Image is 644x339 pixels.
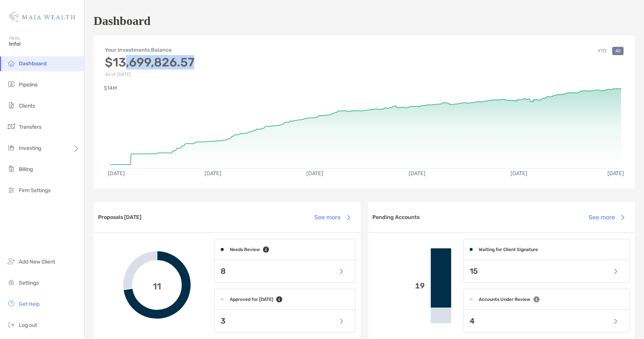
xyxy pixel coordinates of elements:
[373,214,420,220] h3: Pending Accounts
[204,170,221,177] text: [DATE]
[153,280,161,291] span: 11
[94,14,151,28] h1: Dashboard
[7,143,16,152] img: investing icon
[511,170,528,177] text: [DATE]
[19,322,37,328] span: Log out
[230,247,260,252] h4: Needs Review
[583,209,630,226] button: See more
[7,164,16,173] img: billing icon
[19,187,51,194] span: Firm Settings
[7,185,16,194] img: firm-settings icon
[19,103,35,109] span: Clients
[19,124,41,130] span: Transfers
[7,320,16,329] img: logout icon
[19,259,55,265] span: Add New Client
[7,59,16,68] img: dashboard icon
[409,170,426,177] text: [DATE]
[104,85,117,92] text: $14M
[7,278,16,287] img: settings icon
[221,267,226,276] p: 8
[7,101,16,110] img: clients icon
[105,72,194,77] p: As of [DATE]
[608,170,625,177] text: [DATE]
[230,297,273,302] h4: Approved for [DATE]
[612,47,624,55] button: All
[7,122,16,131] img: transfers icon
[309,209,356,226] button: See more
[19,166,33,173] span: Billing
[105,55,194,69] h3: $13,699,826.57
[479,297,530,302] h4: Accounts Under Review
[470,316,475,326] p: 4
[19,280,39,286] span: Settings
[19,60,47,67] span: Dashboard
[7,299,16,308] img: get-help icon
[19,301,40,307] span: Get Help
[307,170,324,177] text: [DATE]
[19,82,38,88] span: Pipeline
[108,170,125,177] text: [DATE]
[9,41,80,47] span: Info!
[19,145,41,151] span: Investing
[7,257,16,266] img: add_new_client icon
[7,80,16,89] img: pipeline icon
[479,247,538,252] h4: Waiting for Client Signature
[470,267,478,276] p: 15
[374,281,425,291] p: 19
[98,214,141,220] h3: Proposals [DATE]
[9,3,75,30] img: Zoe Logo
[221,316,226,326] p: 3
[105,47,194,53] h4: Your Investments Balance
[595,47,609,55] button: YTD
